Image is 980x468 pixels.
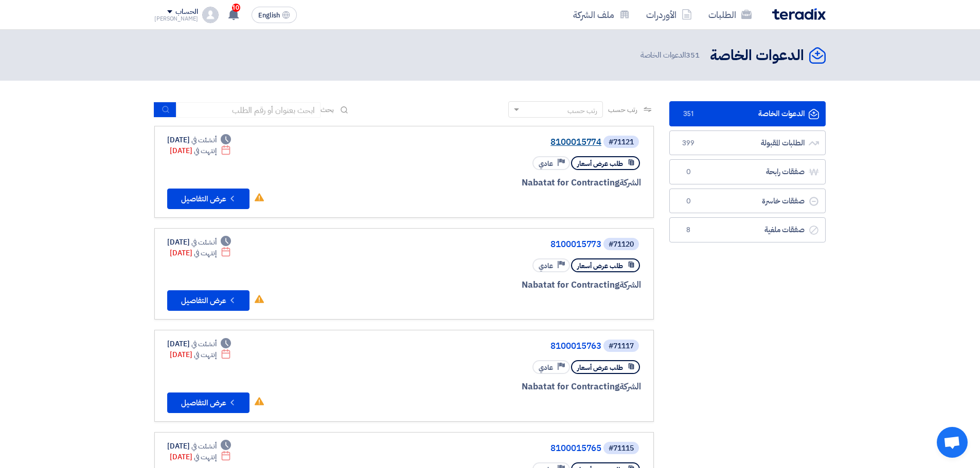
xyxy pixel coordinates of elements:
span: عادي [539,261,553,271]
div: Nabatat for Contracting [394,278,641,292]
a: 8100015765 [396,444,601,453]
div: [DATE] [167,339,231,349]
span: 8 [682,225,694,235]
img: Teradix logo [772,8,826,20]
div: Nabatat for Contracting [394,176,641,190]
span: 399 [682,138,694,148]
a: 8100015763 [396,342,601,351]
button: English [252,7,297,23]
span: أنشئت في [191,441,216,452]
span: الدعوات الخاصة [640,49,702,61]
div: #71120 [609,241,634,248]
a: صفقات خاسرة0 [669,189,826,214]
span: طلب عرض أسعار [577,363,623,372]
span: إنتهت في [194,248,216,258]
div: [PERSON_NAME] [154,16,198,22]
a: 8100015773 [396,240,601,249]
img: profile_test.png [202,7,219,23]
span: الشركة [619,278,642,291]
span: 10 [232,4,240,12]
a: صفقات رابحة0 [669,159,826,184]
div: [DATE] [170,248,231,258]
span: 0 [682,167,694,177]
div: [DATE] [170,349,231,360]
span: أنشئت في [191,339,216,349]
div: الحساب [175,8,198,16]
span: 0 [682,196,694,207]
a: صفقات ملغية8 [669,217,826,242]
a: دردشة مفتوحة [937,427,968,458]
div: رتب حسب [567,105,597,116]
a: الدعوات الخاصة351 [669,101,826,126]
span: بحث [320,104,334,115]
div: [DATE] [167,135,231,145]
span: 351 [682,109,694,119]
span: إنتهت في [194,452,216,462]
div: #71121 [609,139,634,146]
span: طلب عرض أسعار [577,261,623,271]
div: #71115 [609,445,634,452]
span: إنتهت في [194,349,216,360]
button: عرض التفاصيل [167,290,250,311]
input: ابحث بعنوان أو رقم الطلب [176,102,320,118]
button: عرض التفاصيل [167,189,250,209]
span: إنتهت في [194,145,216,156]
span: 351 [686,49,700,61]
a: الأوردرات [638,3,700,27]
span: الشركة [619,176,642,189]
div: #71117 [609,343,634,350]
span: English [258,12,280,19]
div: [DATE] [170,452,231,462]
span: عادي [539,363,553,372]
a: الطلبات [700,3,760,27]
span: عادي [539,159,553,169]
div: [DATE] [167,441,231,452]
button: عرض التفاصيل [167,392,250,413]
a: ملف الشركة [565,3,638,27]
h2: الدعوات الخاصة [710,46,804,66]
div: [DATE] [170,145,231,156]
a: الطلبات المقبولة399 [669,130,826,156]
span: رتب حسب [608,104,637,115]
a: 8100015774 [396,138,601,147]
span: أنشئت في [191,135,216,145]
span: طلب عرض أسعار [577,159,623,169]
div: Nabatat for Contracting [394,380,641,394]
span: أنشئت في [191,237,216,248]
span: الشركة [619,380,642,393]
div: [DATE] [167,237,231,248]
